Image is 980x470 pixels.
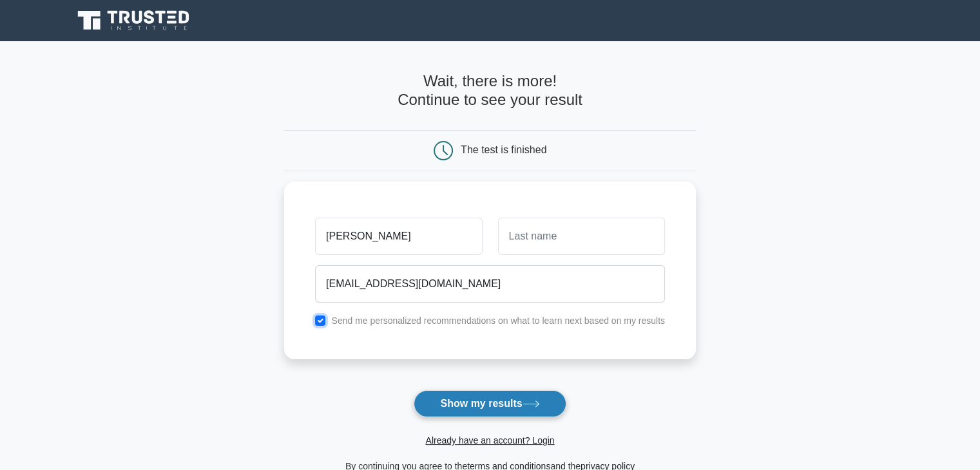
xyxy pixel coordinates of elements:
h4: Wait, there is more! Continue to see your result [284,72,696,109]
button: Show my results [414,390,566,417]
a: Already have an account? Login [425,435,554,446]
input: Last name [498,218,665,255]
div: The test is finished [461,144,546,155]
input: First name [315,218,482,255]
input: Email [315,265,665,303]
label: Send me personalized recommendations on what to learn next based on my results [331,315,665,326]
